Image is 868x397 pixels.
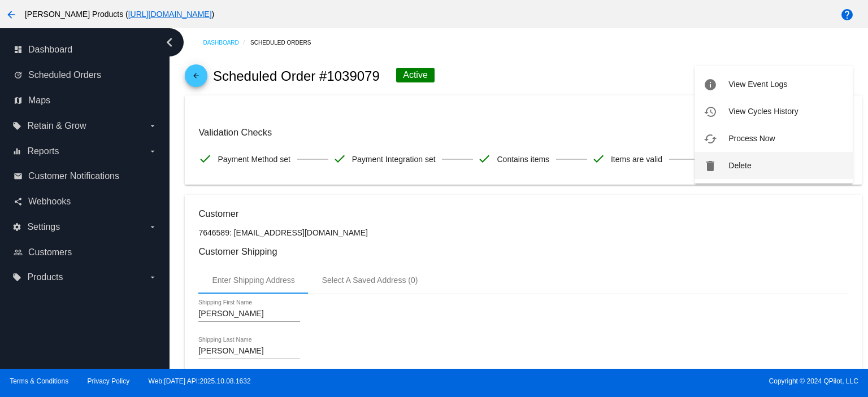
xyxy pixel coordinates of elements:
mat-icon: delete [704,159,717,173]
span: Process Now [728,134,775,143]
mat-icon: info [704,78,717,91]
span: View Event Logs [728,80,787,89]
span: Delete [728,161,751,170]
mat-icon: history [704,105,717,119]
mat-icon: cached [704,132,717,146]
span: View Cycles History [728,107,798,116]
